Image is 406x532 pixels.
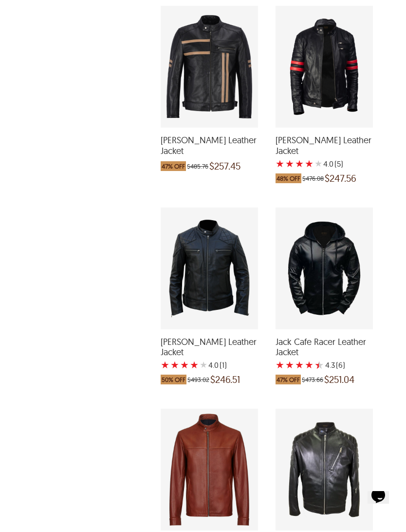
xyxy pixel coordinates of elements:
a: Jasper Biker Leather Jacket with a 4 Star Rating 5 Product Review which was at a price of $476.08... [276,121,373,188]
span: Jasper Biker Leather Jacket [276,135,373,156]
label: 3 rating [180,360,189,370]
span: Jacob Biker Leather Jacket [161,337,258,358]
span: (5 [334,159,341,169]
span: $485.76 [187,161,208,171]
span: $493.02 [187,375,209,384]
span: $476.08 [302,173,324,183]
span: 50% OFF [161,375,186,384]
label: 5 rating [314,159,322,169]
span: Evan Biker Leather Jacket [161,135,258,156]
label: 3 rating [295,360,304,370]
span: Jack Cafe Racer Leather Jacket [276,337,373,358]
a: Jack Cafe Racer Leather Jacket with a 4.333333333333333 Star Rating 6 Product Review which was at... [276,323,373,389]
a: Jacob Biker Leather Jacket with a 4 Star Rating 1 Product Review which was at a price of $493.02,... [161,323,258,389]
label: 2 rating [170,360,179,370]
label: 5 rating [314,360,324,370]
label: 1 rating [161,360,169,370]
label: 4.0 [208,360,219,370]
label: 5 rating [200,360,207,370]
span: ) [220,360,227,370]
span: $473.66 [302,375,323,384]
label: 4 rating [190,360,199,370]
span: ) [336,360,345,370]
label: 4.0 [323,159,333,169]
a: Evan Biker Leather Jacket which was at a price of $485.76, now after discount the price is [161,121,258,175]
span: $257.45 [209,161,240,171]
label: 4 rating [305,360,314,370]
label: 2 rating [285,159,294,169]
span: ) [334,159,343,169]
label: 1 rating [276,159,284,169]
label: 1 rating [276,360,284,370]
span: $251.04 [324,375,354,384]
label: 4 rating [305,159,314,169]
label: 4.3 [325,360,335,370]
span: 47% OFF [161,161,186,171]
iframe: chat widget [364,491,396,522]
span: $247.56 [325,173,356,183]
span: 47% OFF [276,375,301,384]
label: 3 rating [295,159,304,169]
label: 2 rating [285,360,294,370]
span: 48% OFF [276,173,301,183]
span: (1 [220,360,224,370]
span: $246.51 [210,375,240,384]
span: (6 [336,360,343,370]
